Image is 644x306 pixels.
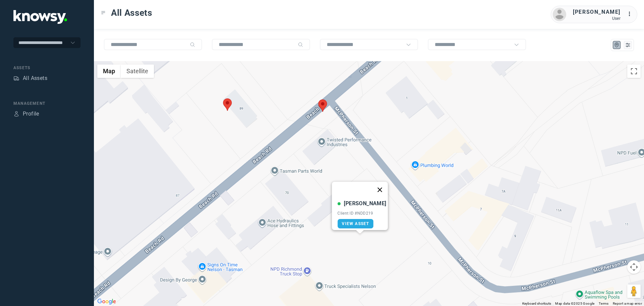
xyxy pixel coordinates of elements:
[628,11,634,16] tspan: ...
[372,182,388,198] button: Close
[121,64,154,78] button: Show satellite imagery
[13,74,47,82] a: AssetsAll Assets
[13,110,39,118] a: ProfileProfile
[23,110,39,118] div: Profile
[342,221,369,226] span: View Asset
[13,100,80,106] div: Management
[522,301,551,306] button: Keyboard shortcuts
[614,42,620,48] div: Map
[13,10,67,24] img: Application Logo
[555,302,594,305] span: Map data ©2025 Google
[627,10,635,19] div: :
[13,111,19,117] div: Profile
[337,211,386,216] div: Client ID #NDD219
[190,42,195,47] div: Search
[337,219,373,228] a: View Asset
[344,200,386,208] div: [PERSON_NAME]
[627,260,641,274] button: Map camera controls
[97,64,121,78] button: Show street map
[599,302,609,305] a: Terms (opens in new tab)
[627,10,635,18] div: :
[96,297,118,306] img: Google
[298,42,303,47] div: Search
[553,8,566,21] img: avatar.png
[101,10,106,15] div: Toggle Menu
[573,8,621,16] div: [PERSON_NAME]
[96,297,118,306] a: Open this area in Google Maps (opens a new window)
[573,16,621,21] div: User
[23,74,47,82] div: All Assets
[625,42,631,48] div: List
[627,285,641,298] button: Drag Pegman onto the map to open Street View
[627,64,641,78] button: Toggle fullscreen view
[111,7,152,19] span: All Assets
[613,302,642,305] a: Report a map error
[13,65,80,71] div: Assets
[13,75,19,81] div: Assets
